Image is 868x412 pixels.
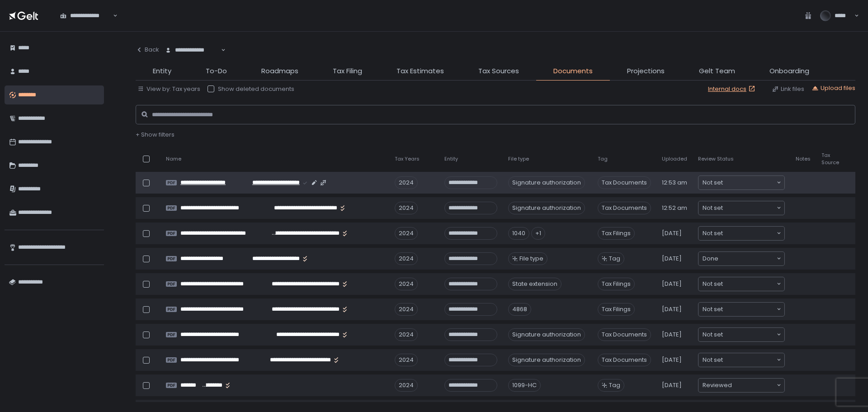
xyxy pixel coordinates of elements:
[395,176,418,189] div: 2024
[609,381,620,389] span: Tag
[396,66,444,76] span: Tax Estimates
[662,156,687,162] span: Uploaded
[627,66,665,76] span: Projections
[220,46,220,55] input: Search for option
[598,156,608,162] span: Tag
[698,303,784,316] div: Search for option
[136,41,159,59] button: Back
[703,305,723,314] span: Not set
[698,353,784,367] div: Search for option
[662,255,682,263] span: [DATE]
[508,328,585,341] div: Signature authorization
[444,156,458,162] span: Entity
[703,178,723,187] span: Not set
[662,305,682,313] span: [DATE]
[708,85,757,93] a: Internal docs
[395,156,420,162] span: Tax Years
[796,156,811,162] span: Notes
[531,227,545,240] div: +1
[137,85,200,93] button: View by: Tax years
[508,379,541,392] div: 1099-HC
[598,227,635,240] span: Tax Filings
[662,331,682,339] span: [DATE]
[698,156,734,162] span: Review Status
[662,179,687,187] span: 12:53 am
[508,278,561,290] div: State extension
[333,66,362,76] span: Tax Filing
[723,229,776,238] input: Search for option
[508,303,531,316] div: 4868
[699,66,735,76] span: Gelt Team
[395,379,418,392] div: 2024
[54,6,118,25] div: Search for option
[698,379,784,392] div: Search for option
[598,176,651,189] span: Tax Documents
[723,305,776,314] input: Search for option
[598,278,635,290] span: Tax Filings
[703,381,732,390] span: Reviewed
[395,328,418,341] div: 2024
[769,66,809,76] span: Onboarding
[206,66,227,76] span: To-Do
[723,204,776,213] input: Search for option
[508,156,529,162] span: File type
[136,131,175,139] button: + Show filters
[598,202,651,214] span: Tax Documents
[698,176,784,189] div: Search for option
[519,255,543,263] span: File type
[723,355,776,365] input: Search for option
[395,354,418,366] div: 2024
[395,252,418,265] div: 2024
[718,254,776,263] input: Search for option
[698,277,784,291] div: Search for option
[609,255,620,263] span: Tag
[662,229,682,237] span: [DATE]
[662,204,687,212] span: 12:52 am
[395,278,418,290] div: 2024
[698,227,784,240] div: Search for option
[698,201,784,215] div: Search for option
[508,227,529,240] div: 1040
[772,85,804,93] button: Link files
[478,66,519,76] span: Tax Sources
[136,46,159,54] div: Back
[159,41,226,60] div: Search for option
[261,66,298,76] span: Roadmaps
[598,354,651,366] span: Tax Documents
[508,176,585,189] div: Signature authorization
[662,381,682,389] span: [DATE]
[598,328,651,341] span: Tax Documents
[395,303,418,316] div: 2024
[723,178,776,187] input: Search for option
[821,152,839,166] span: Tax Source
[723,330,776,339] input: Search for option
[508,202,585,214] div: Signature authorization
[732,381,776,390] input: Search for option
[703,279,723,289] span: Not set
[153,66,171,76] span: Entity
[703,355,723,365] span: Not set
[703,330,723,339] span: Not set
[698,328,784,341] div: Search for option
[811,84,855,92] button: Upload files
[553,66,593,76] span: Documents
[166,156,181,162] span: Name
[703,229,723,238] span: Not set
[598,303,635,316] span: Tax Filings
[508,354,585,366] div: Signature authorization
[662,356,682,364] span: [DATE]
[395,227,418,240] div: 2024
[698,252,784,265] div: Search for option
[723,279,776,289] input: Search for option
[662,280,682,288] span: [DATE]
[703,254,718,263] span: Done
[703,204,723,213] span: Not set
[395,202,418,214] div: 2024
